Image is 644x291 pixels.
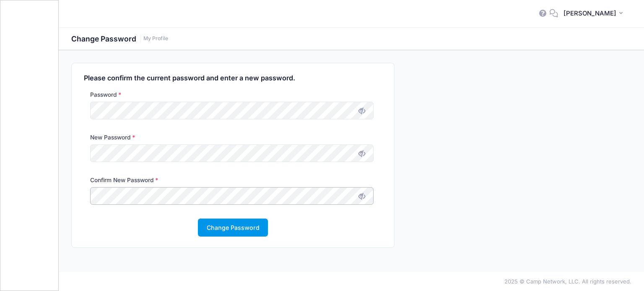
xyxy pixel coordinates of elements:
[563,9,616,18] span: [PERSON_NAME]
[90,90,121,99] label: Password
[84,74,382,82] h4: Please confirm the current password and enter a new password.
[71,34,168,43] h1: Change Password
[90,176,158,184] label: Confirm New Password
[90,133,135,142] label: New Password
[558,4,631,23] button: [PERSON_NAME]
[198,219,268,237] button: Change Password
[143,36,168,42] a: My Profile
[504,278,631,285] span: 2025 © Camp Network, LLC. All rights reserved.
